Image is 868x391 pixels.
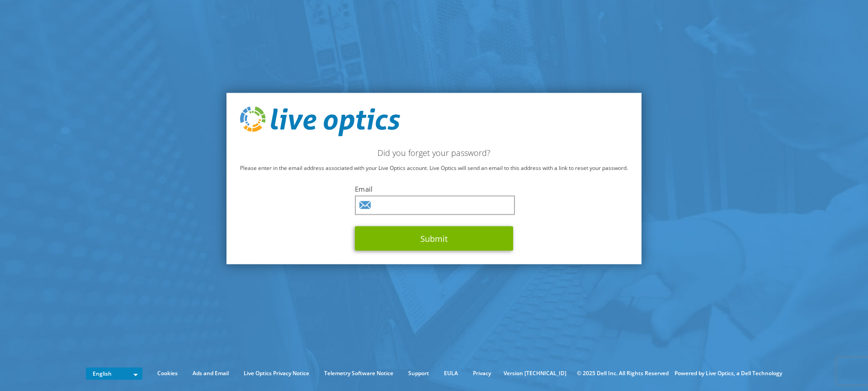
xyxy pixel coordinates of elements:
[675,368,782,378] li: Powered by Live Optics, a Dell Technology
[355,184,513,193] label: Email
[355,226,513,250] button: Submit
[317,368,400,378] a: Telemetry Software Notice
[572,368,673,378] li: © 2025 Dell Inc. All Rights Reserved
[240,107,400,137] img: live_optics_svg.svg
[499,368,571,378] li: Version [TECHNICAL_ID]
[186,368,236,378] a: Ads and Email
[437,368,465,378] a: EULA
[240,163,628,173] p: Please enter in the email address associated with your Live Optics account. Live Optics will send...
[237,368,316,378] a: Live Optics Privacy Notice
[240,147,628,157] h2: Did you forget your password?
[401,368,436,378] a: Support
[151,368,184,378] a: Cookies
[466,368,498,378] a: Privacy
